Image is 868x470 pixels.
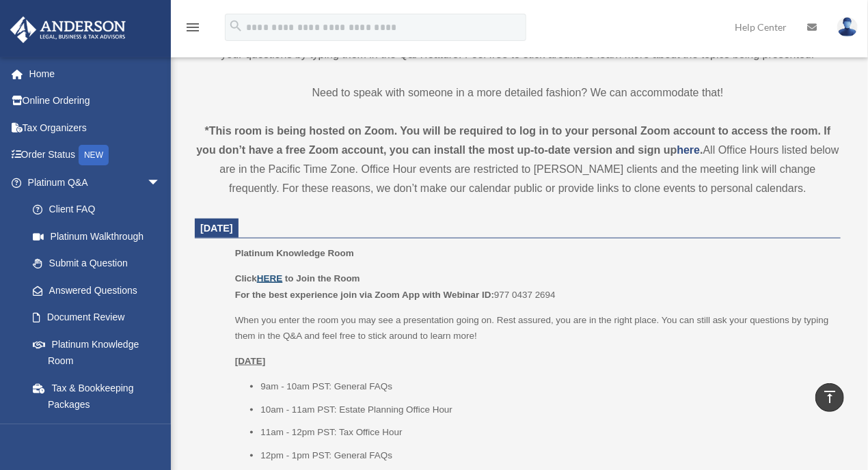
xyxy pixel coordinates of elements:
a: vertical_align_top [815,383,844,412]
a: Tax & Bookkeeping Packages [19,374,181,418]
a: Home [10,60,181,87]
b: Click [235,273,285,284]
b: to Join the Room [285,273,360,284]
a: HERE [257,273,282,284]
a: Platinum Q&Aarrow_drop_down [10,169,181,196]
div: All Office Hours listed below are in the Pacific Time Zone. Office Hour events are restricted to ... [195,122,841,198]
p: When you enter the room you may see a presentation going on. Rest assured, you are in the right p... [235,312,831,344]
span: [DATE] [200,223,233,234]
a: Document Review [19,304,181,331]
li: 11am - 12pm PST: Tax Office Hour [260,424,831,441]
strong: *This room is being hosted on Zoom. You will be required to log in to your personal Zoom account ... [196,125,830,156]
i: menu [185,19,201,36]
a: here [677,144,701,156]
i: vertical_align_top [822,389,838,405]
p: Need to speak with someone in a more detailed fashion? We can accommodate that! [195,83,841,102]
img: User Pic [837,17,858,37]
span: arrow_drop_down [147,169,174,197]
a: Platinum Knowledge Room [19,331,174,374]
img: Anderson Advisors Platinum Portal [6,16,130,43]
li: 12pm - 1pm PST: General FAQs [260,447,831,464]
a: Submit a Question [19,250,181,277]
a: Platinum Walkthrough [19,223,181,250]
i: search [228,18,243,33]
a: Tax Organizers [10,114,181,141]
strong: . [700,144,703,156]
li: 10am - 11am PST: Estate Planning Office Hour [260,402,831,418]
u: [DATE] [235,356,266,366]
span: Platinum Knowledge Room [235,248,354,258]
p: 977 0437 2694 [235,271,831,303]
li: 9am - 10am PST: General FAQs [260,378,831,395]
b: For the best experience join via Zoom App with Webinar ID: [235,290,494,300]
a: Order StatusNEW [10,141,181,169]
a: Online Ordering [10,87,181,115]
a: menu [185,24,201,36]
div: NEW [79,145,109,165]
a: Land Trust & Deed Forum [19,418,181,445]
a: Client FAQ [19,196,181,223]
a: Answered Questions [19,277,181,304]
